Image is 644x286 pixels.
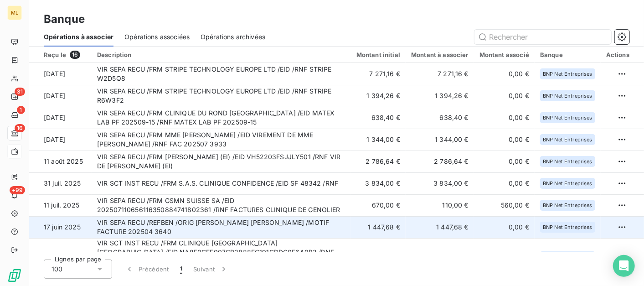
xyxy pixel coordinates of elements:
[474,107,535,129] td: 0,00 €
[406,63,474,85] td: 7 271,16 €
[474,194,535,216] td: 560,00 €
[92,63,351,85] td: VIR SEPA RECU /FRM STRIPE TECHNOLOGY EUROPE LTD /EID /RNF STRIPE W2D5Q8
[479,51,529,58] div: Montant associé
[29,107,92,129] td: [DATE]
[351,216,406,238] td: 1 447,68 €
[92,107,351,129] td: VIR SEPA RECU /FRM CLINIQUE DU ROND [GEOGRAPHIC_DATA] /EID MATEX LAB PF 202509-15 /RNF MATEX LAB ...
[201,32,265,42] span: Opérations archivées
[543,93,592,99] span: BNP Net Entreprises
[474,238,535,275] td: 677,28 €
[10,186,25,194] span: +99
[29,172,92,194] td: 31 juil. 2025
[351,63,406,85] td: 7 271,16 €
[29,129,92,151] td: [DATE]
[44,32,113,42] span: Opérations à associer
[29,85,92,107] td: [DATE]
[540,51,595,58] div: Banque
[29,238,92,275] td: 14 févr. 2025
[406,172,474,194] td: 3 834,00 €
[351,194,406,216] td: 670,00 €
[7,5,22,20] div: ML
[44,11,85,27] h3: Banque
[543,115,592,120] span: BNP Net Entreprises
[351,129,406,151] td: 1 344,00 €
[351,172,406,194] td: 3 834,00 €
[474,63,535,85] td: 0,00 €
[543,181,592,186] span: BNP Net Entreprises
[15,124,25,132] span: 16
[92,129,351,151] td: VIR SEPA RECU /FRM MME [PERSON_NAME] /EID VIREMENT DE MME [PERSON_NAME] /RNF FAC 202507 3933
[92,85,351,107] td: VIR SEPA RECU /FRM STRIPE TECHNOLOGY EUROPE LTD /EID /RNF STRIPE R6W3F2
[92,216,351,238] td: VIR SEPA RECU /REFBEN /ORIG [PERSON_NAME] [PERSON_NAME] /MOTIF FACTURE 202504 3640
[70,51,80,59] span: 16
[543,71,592,77] span: BNP Net Entreprises
[406,238,474,275] td: 9,12 €
[543,137,592,142] span: BNP Net Entreprises
[351,107,406,129] td: 638,40 €
[411,51,469,58] div: Montant à associer
[97,51,345,58] div: Description
[351,238,406,275] td: 686,40 €
[7,268,22,283] img: Logo LeanPay
[543,224,592,230] span: BNP Net Entreprises
[406,151,474,172] td: 2 786,64 €
[351,151,406,172] td: 2 786,64 €
[52,265,62,274] span: 100
[92,151,351,172] td: VIR SEPA RECU /FRM [PERSON_NAME] (EI) /EID VH52203FSJJLY501 /RNF VIR DE [PERSON_NAME] (EI)
[15,88,25,96] span: 31
[44,51,86,59] div: Reçu le
[474,151,535,172] td: 0,00 €
[29,151,92,172] td: 11 août 2025
[606,51,629,58] div: Actions
[119,260,175,279] button: Précédent
[474,85,535,107] td: 0,00 €
[92,238,351,275] td: VIR SCT INST RECU /FRM CLINIQUE [GEOGRAPHIC_DATA] [GEOGRAPHIC_DATA] /EID NA8E0CEF007CB3888FC191CD...
[474,216,535,238] td: 0,00 €
[474,172,535,194] td: 0,00 €
[175,260,188,279] button: 1
[92,172,351,194] td: VIR SCT INST RECU /FRM S.A.S. CLINIQUE CONFIDENCE /EID SF 48342 /RNF
[29,194,92,216] td: 11 juil. 2025
[124,32,190,42] span: Opérations associées
[474,129,535,151] td: 0,00 €
[29,63,92,85] td: [DATE]
[406,129,474,151] td: 1 344,00 €
[188,260,234,279] button: Suivant
[92,194,351,216] td: VIR SEPA RECU /FRM GSMN SUISSE SA /EID 202507110656116350884741802361 /RNF FACTURES CLINIQUE DE G...
[406,85,474,107] td: 1 394,26 €
[29,216,92,238] td: 17 juin 2025
[406,216,474,238] td: 1 447,68 €
[474,30,611,44] input: Rechercher
[351,85,406,107] td: 1 394,26 €
[180,265,182,274] span: 1
[356,51,400,58] div: Montant initial
[543,159,592,164] span: BNP Net Entreprises
[613,255,635,277] div: Open Intercom Messenger
[406,107,474,129] td: 638,40 €
[543,203,592,208] span: BNP Net Entreprises
[406,194,474,216] td: 110,00 €
[17,106,25,114] span: 1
